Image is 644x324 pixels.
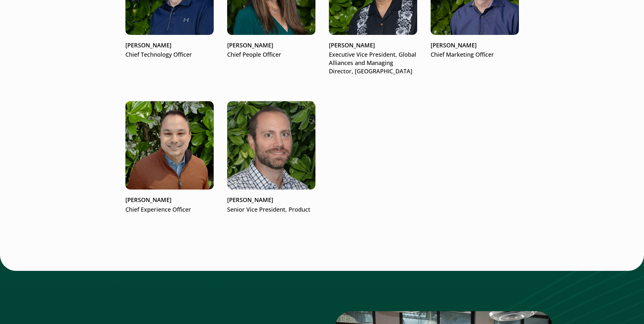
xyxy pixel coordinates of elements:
a: [PERSON_NAME]Chief Experience Officer [125,101,214,214]
p: Executive Vice President, Global Alliances and Managing Director, [GEOGRAPHIC_DATA] [329,51,417,76]
p: Chief Experience Officer [125,206,214,214]
p: [PERSON_NAME] [431,41,519,50]
p: [PERSON_NAME] [329,41,417,50]
p: Chief Marketing Officer [431,51,519,59]
p: [PERSON_NAME] [125,196,214,204]
a: [PERSON_NAME]Senior Vice President, Product [227,101,315,214]
p: [PERSON_NAME] [227,41,315,50]
p: Chief Technology Officer [125,51,214,59]
p: [PERSON_NAME] [125,41,214,50]
p: Chief People Officer [227,51,315,59]
p: [PERSON_NAME] [227,196,315,204]
p: Senior Vice President, Product [227,206,315,214]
